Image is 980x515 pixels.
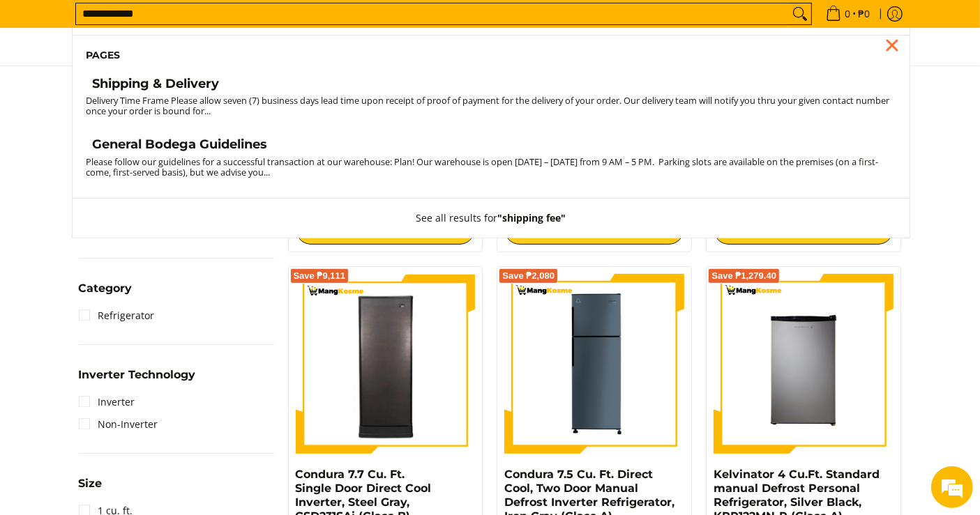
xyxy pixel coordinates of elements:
[73,78,234,96] div: Chat with us now
[296,276,476,452] img: Condura 7.7 Cu. Ft. Single Door Direct Cool Inverter, Steel Gray, CSD231SAi (Class B)
[86,155,879,178] small: Please follow our guidelines for a successful transaction at our warehouse: Plan! Our warehouse i...
[93,76,220,92] h4: Shipping & Delivery
[79,369,196,381] span: Inverter Technology
[86,49,896,62] h6: Pages
[822,6,875,22] span: •
[79,369,196,391] summary: Open
[711,272,776,280] span: Save ₱1,279.40
[714,274,894,454] img: Kelvinator 4 Cu.Ft. Standard manual Defrost Personal Refrigerator, Silver Black, KPR122MN-R (Clas...
[882,35,903,56] div: Close pop up
[7,356,266,405] textarea: Type your message and hit 'Enter'
[86,94,890,117] small: Delivery Time Frame Please allow seven (7) business days lead time upon receipt of proof of payme...
[79,283,133,305] summary: Open
[857,9,873,19] span: ₱0
[86,137,896,156] a: General Bodega Guidelines
[504,274,684,454] img: condura-direct-cool-7.5-cubic-feet-2-door-manual-defrost-inverter-ref-iron-gray-full-view-mang-kosme
[86,76,896,95] a: Shipping & Delivery
[843,9,853,19] span: 0
[79,478,103,489] span: Size
[402,199,580,238] button: See all results for"shipping fee"
[497,211,566,224] strong: "shipping fee"
[79,413,158,436] a: Non-Inverter
[79,283,133,294] span: Category
[93,137,268,153] h4: General Bodega Guidelines
[229,7,262,40] div: Minimize live chat window
[79,391,135,413] a: Inverter
[79,305,155,327] a: Refrigerator
[502,272,555,280] span: Save ₱2,080
[294,272,346,280] span: Save ₱9,111
[789,3,811,24] button: Search
[81,163,193,304] span: We're online!
[79,478,103,500] summary: Open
